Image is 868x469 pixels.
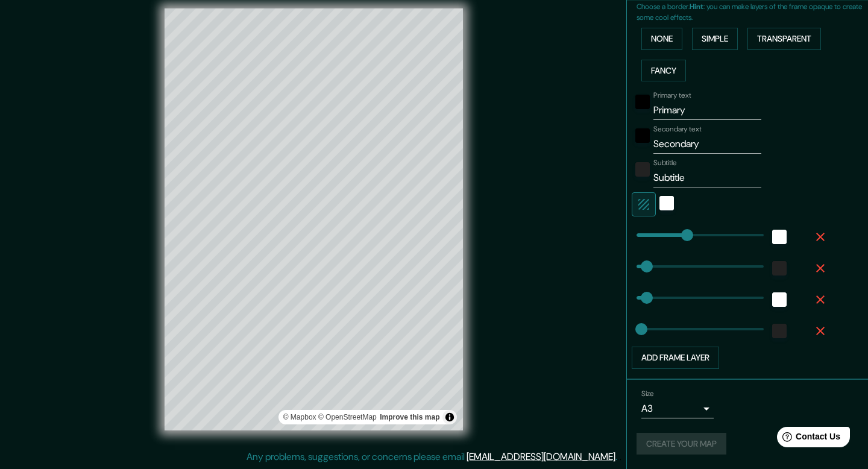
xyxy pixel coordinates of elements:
[772,261,787,275] button: color-222222
[772,230,787,244] button: white
[617,450,619,464] div: .
[637,1,868,23] p: Choose a border. : you can make layers of the frame opaque to create some cool effects.
[653,158,677,168] label: Subtitle
[659,196,674,210] button: white
[467,450,615,463] a: [EMAIL_ADDRESS][DOMAIN_NAME]
[635,95,650,109] button: black
[690,2,703,11] b: Hint
[619,450,621,464] div: .
[380,413,439,421] a: Map feedback
[747,28,821,50] button: Transparent
[635,162,650,177] button: color-222222
[632,347,719,369] button: Add frame layer
[641,28,682,50] button: None
[772,292,787,307] button: white
[283,413,316,421] a: Mapbox
[318,413,377,421] a: OpenStreetMap
[442,410,457,424] button: Toggle attribution
[772,324,787,338] button: color-222222
[635,128,650,143] button: black
[653,124,702,134] label: Secondary text
[641,399,714,418] div: A3
[641,60,686,82] button: Fancy
[247,450,617,464] p: Any problems, suggestions, or concerns please email .
[761,422,855,456] iframe: Help widget launcher
[653,90,691,101] label: Primary text
[692,28,738,50] button: Simple
[641,388,654,398] label: Size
